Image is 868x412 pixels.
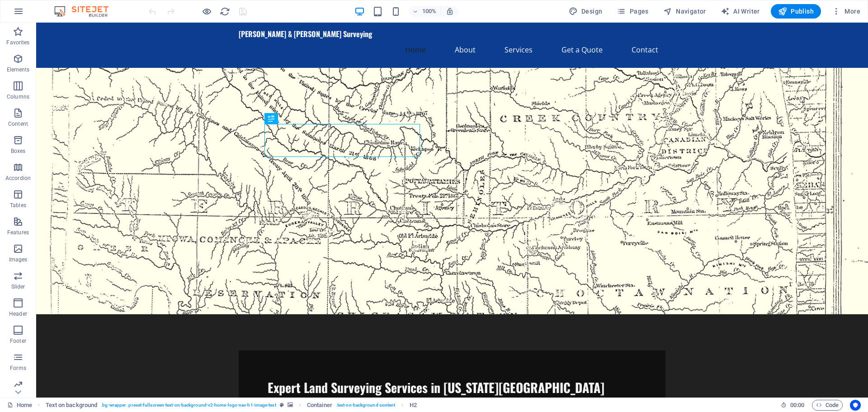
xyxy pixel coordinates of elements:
[565,4,606,19] button: Design
[10,337,26,345] p: Footer
[280,403,284,407] i: This element is a customizable preset
[11,283,25,290] p: Slider
[613,4,652,19] button: Pages
[790,400,804,411] span: 00 00
[9,310,27,317] p: Header
[812,400,843,411] button: Code
[569,7,603,16] span: Design
[781,400,805,411] h6: Session time
[46,400,98,411] span: Click to select. Double-click to edit
[7,66,30,73] p: Elements
[10,202,26,209] p: Tables
[46,400,417,411] nav: breadcrumb
[288,403,293,407] i: This element contains a background
[7,93,29,100] p: Columns
[850,400,861,411] button: Usercentrics
[721,7,760,16] span: AI Writer
[219,6,230,17] button: reload
[617,7,648,16] span: Pages
[101,400,276,411] span: . bg-wrapper .preset-fullscreen-text-on-background-v2-home-logo-nav-h1-image-text
[778,7,814,16] span: Publish
[422,6,437,17] h6: 100%
[220,6,230,17] i: Reload page
[717,4,764,19] button: AI Writer
[11,147,26,155] p: Boxes
[797,402,798,408] span: :
[660,4,710,19] button: Navigator
[7,400,32,411] a: Click to cancel selection. Double-click to open Pages
[832,7,860,16] span: More
[446,7,454,15] i: On resize automatically adjust zoom level to fit chosen device.
[201,6,212,17] button: Click here to leave preview mode and continue editing
[410,400,417,411] span: Click to select. Double-click to edit
[816,400,839,411] span: Code
[409,6,441,17] button: 100%
[52,6,120,17] img: Editor Logo
[10,365,26,372] p: Forms
[771,4,821,19] button: Publish
[6,39,29,46] p: Favorites
[828,4,864,19] button: More
[336,400,396,411] span: . text-on-background-content
[5,175,31,182] p: Accordion
[565,4,606,19] div: Design (Ctrl+Alt+Y)
[9,256,28,263] p: Images
[663,7,706,16] span: Navigator
[8,120,28,128] p: Content
[7,229,29,236] p: Features
[307,400,332,411] span: Click to select. Double-click to edit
